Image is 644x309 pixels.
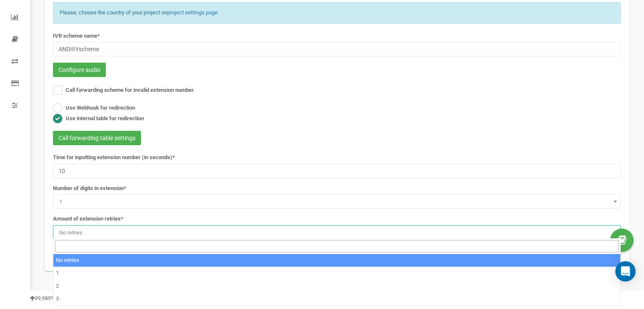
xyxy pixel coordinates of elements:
[53,215,123,223] label: Amount of extension retries*
[53,254,620,267] li: No retries
[53,131,141,145] button: Call forwarding table settings
[56,227,618,239] span: No retries
[66,104,135,112] label: Use Webhook for redirection
[53,32,100,40] label: IVR scheme name*
[66,115,144,123] label: Use internal table for redirection
[60,9,614,17] p: Please, choose the country of your project on
[66,87,194,93] span: Call forwarding scheme for invalid extension number
[30,295,55,301] span: 99,989%
[56,196,618,208] span: 1
[53,267,620,280] li: 1
[53,185,126,193] label: Number of digits in extension*
[53,63,106,77] button: Configure audio
[53,194,621,209] span: 1
[53,280,620,293] li: 2
[53,292,620,306] li: 3
[615,261,636,281] div: Open Intercom Messenger
[167,9,218,16] a: project settings page
[53,154,175,162] label: Time for inputting extension number (in seconds)*
[53,225,621,240] span: No retries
